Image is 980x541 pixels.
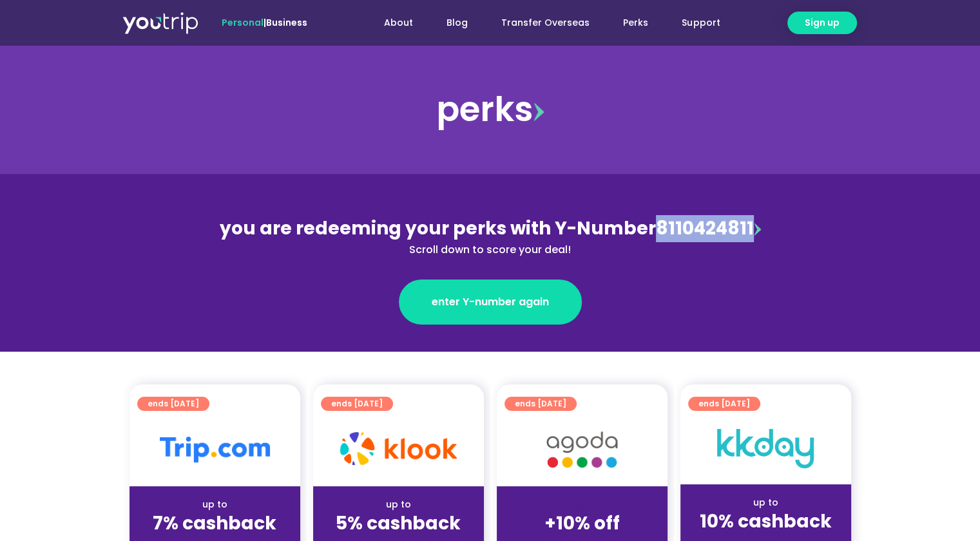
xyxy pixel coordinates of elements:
[342,11,736,35] nav: Menu
[336,511,461,536] strong: 5% cashback
[220,216,656,241] span: you are redeeming your perks with Y-Number
[504,397,577,411] a: ends [DATE]
[688,397,760,411] a: ends [DATE]
[211,242,770,258] div: Scroll down to score your deal!
[430,11,485,35] a: Blog
[700,509,832,534] strong: 10% cashback
[399,280,582,325] a: enter Y-number again
[485,11,606,35] a: Transfer Overseas
[137,397,209,411] a: ends [DATE]
[153,511,276,536] strong: 7% cashback
[211,215,770,258] div: 8110424811
[321,397,393,411] a: ends [DATE]
[665,11,736,35] a: Support
[323,498,474,511] div: up to
[805,16,840,30] span: Sign up
[222,16,307,29] span: |
[515,397,566,411] span: ends [DATE]
[787,12,857,34] a: Sign up
[148,397,199,411] span: ends [DATE]
[140,498,290,511] div: up to
[544,511,620,536] strong: +10% off
[691,496,841,509] div: up to
[222,16,264,29] span: Personal
[331,397,383,411] span: ends [DATE]
[367,11,430,35] a: About
[432,294,549,310] span: enter Y-number again
[266,16,307,29] a: Business
[570,498,594,511] span: up to
[606,11,665,35] a: Perks
[698,397,750,411] span: ends [DATE]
